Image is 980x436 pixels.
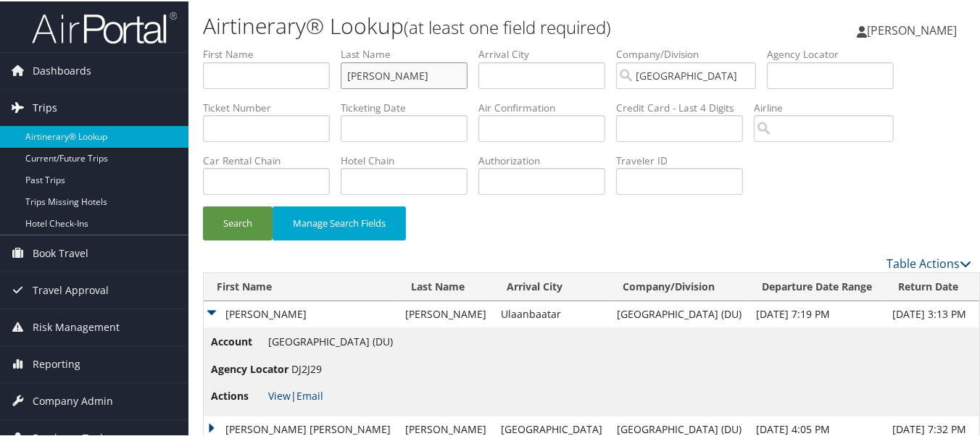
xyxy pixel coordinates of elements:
a: Table Actions [886,254,971,270]
label: Traveler ID [616,152,754,167]
th: First Name: activate to sort column ascending [204,272,398,300]
a: View [268,387,291,401]
label: Arrival City [478,46,616,60]
h1: Airtinerary® Lookup [203,9,715,40]
label: Credit Card - Last 4 Digits [616,99,754,114]
td: Ulaanbaatar [494,300,610,326]
a: Email [296,387,323,401]
button: Manage Search Fields [273,205,406,239]
img: airportal-logo.png [32,9,177,43]
span: Agency Locator [211,360,288,376]
label: Authorization [478,152,616,167]
span: [GEOGRAPHIC_DATA] (DU) [268,333,393,347]
label: Last Name [341,46,478,60]
th: Last Name: activate to sort column ascending [398,272,494,300]
th: Arrival City: activate to sort column ascending [494,272,610,300]
label: Airline [754,99,905,114]
span: Actions [211,387,265,403]
th: Departure Date Range: activate to sort column ascending [749,272,885,300]
td: [PERSON_NAME] [204,300,398,326]
span: Reporting [33,345,80,381]
th: Return Date: activate to sort column ascending [885,272,979,300]
td: [DATE] 3:13 PM [885,300,979,326]
th: Company/Division [610,272,749,300]
span: Risk Management [33,308,120,344]
label: First Name [203,46,341,60]
label: Ticket Number [203,99,341,114]
td: [GEOGRAPHIC_DATA] (DU) [610,300,749,326]
label: Car Rental Chain [203,152,341,167]
small: (at least one field required) [404,14,611,38]
span: Travel Approval [33,271,109,307]
button: Search [203,205,273,239]
a: [PERSON_NAME] [857,7,971,51]
span: Company Admin [33,382,113,418]
label: Hotel Chain [341,152,478,167]
span: Account [211,332,265,348]
td: [DATE] 7:19 PM [749,300,885,326]
label: Agency Locator [767,46,905,60]
span: | [268,387,323,401]
span: [PERSON_NAME] [867,21,957,37]
td: [PERSON_NAME] [398,300,494,326]
span: Book Travel [33,234,88,270]
label: Air Confirmation [478,99,616,114]
label: Ticketing Date [341,99,478,114]
span: DJ2J29 [291,361,322,374]
label: Company/Division [616,46,767,60]
span: Dashboards [33,51,91,88]
span: Trips [33,88,57,125]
